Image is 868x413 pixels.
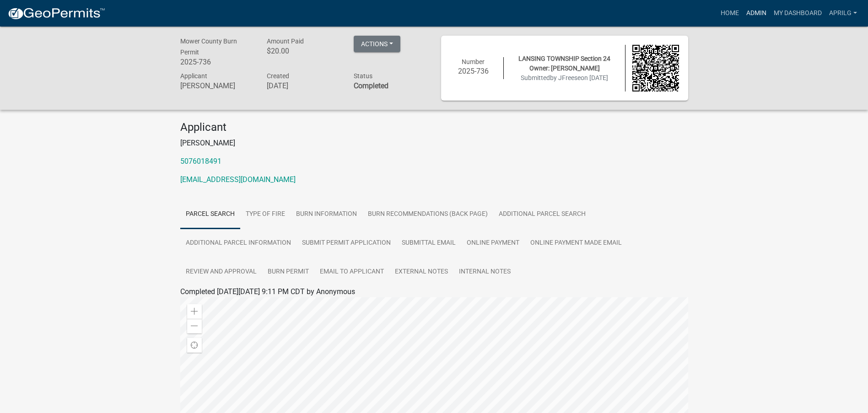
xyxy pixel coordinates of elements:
[297,229,396,258] a: Submit Permit Application
[180,121,688,134] h4: Applicant
[291,200,362,229] a: Burn Information
[396,229,461,258] a: Submittal Email
[180,257,262,287] a: Review and Approval
[521,74,608,81] span: Submitted on [DATE]
[187,304,202,319] div: Zoom in
[180,287,355,296] span: Completed [DATE][DATE] 9:11 PM CDT by Anonymous
[453,257,516,287] a: Internal Notes
[180,138,688,149] p: [PERSON_NAME]
[493,200,591,229] a: Additional Parcel search
[450,67,497,75] h6: 2025-736
[180,229,297,258] a: Additional Parcel Information
[267,38,304,45] span: Amount Paid
[461,229,525,258] a: Online Payment
[518,55,610,72] span: LANSING TOWNSHIP Section 24 Owner: [PERSON_NAME]
[267,47,340,55] h6: $20.00
[180,72,207,80] span: Applicant
[354,36,400,52] button: Actions
[362,200,493,229] a: Burn Recommendations (Back Page)
[314,257,389,287] a: Email to Applicant
[550,74,581,81] span: by JFreese
[717,5,743,22] a: Home
[632,45,679,91] img: QR code
[180,58,253,66] h6: 2025-736
[180,200,240,229] a: Parcel search
[187,338,202,353] div: Find my location
[462,58,485,65] span: Number
[267,72,289,80] span: Created
[180,38,237,56] span: Mower County Burn Permit
[180,175,296,184] a: [EMAIL_ADDRESS][DOMAIN_NAME]
[354,72,372,80] span: Status
[389,257,453,287] a: External Notes
[743,5,770,22] a: Admin
[825,5,861,22] a: aprilg
[240,200,291,229] a: Type Of Fire
[180,81,253,90] h6: [PERSON_NAME]
[262,257,314,287] a: Burn Permit
[354,81,388,90] strong: Completed
[525,229,627,258] a: Online Payment Made email
[267,81,340,90] h6: [DATE]
[187,319,202,333] div: Zoom out
[770,5,825,22] a: My Dashboard
[180,157,221,166] a: 5076018491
